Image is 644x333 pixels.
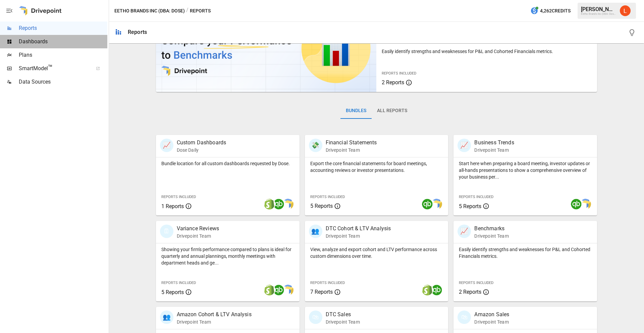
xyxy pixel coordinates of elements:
span: SmartModel [19,64,89,73]
img: quickbooks [273,285,284,295]
span: Reports Included [310,195,345,199]
p: Amazon Sales [474,311,509,319]
div: Eetho Brands Inc (DBA: Dose) [581,12,616,15]
div: 🛍 [309,311,322,324]
p: Custom Dashboards [177,139,226,147]
span: 5 Reports [310,203,333,209]
img: quickbooks [431,285,442,295]
div: 🛍 [458,311,471,324]
div: 💸 [309,139,322,152]
div: 🗓 [160,225,173,238]
span: 2 Reports [382,79,404,86]
span: 2 Reports [459,289,481,295]
p: Bundle location for all custom dashboards requested by Dose. [161,160,294,167]
img: quickbooks [422,199,433,209]
button: Eetho Brands Inc (DBA: Dose) [114,7,185,15]
span: Reports [19,24,107,32]
p: Export the core financial statements for board meetings, accounting reviews or investor presentat... [310,160,443,174]
button: All Reports [372,103,413,119]
p: View, analyze and export cohort and LTV performance across custom dimensions over time. [310,246,443,259]
div: 📈 [458,225,471,238]
button: Bundles [340,103,372,119]
img: video thumbnail [156,5,377,92]
p: Drivepoint Team [177,233,219,239]
p: Amazon Cohort & LTV Analysis [177,311,252,319]
span: 5 Reports [161,289,184,295]
p: Showing your firm's performance compared to plans is ideal for quarterly and annual plannings, mo... [161,246,294,266]
span: Plans [19,51,107,59]
p: Drivepoint Team [326,147,377,153]
span: 1 Reports [161,203,184,209]
span: 5 Reports [459,203,481,209]
p: Drivepoint Team [177,319,252,325]
img: quickbooks [571,199,582,209]
p: Benchmarks [474,225,508,233]
span: Reports Included [161,281,196,285]
p: Drivepoint Team [474,319,509,325]
p: Drivepoint Team [326,319,360,325]
p: Easily identify strengths and weaknesses for P&L and Cohorted Financials metrics. [382,48,592,55]
span: Reports Included [161,195,196,199]
p: Financial Statements [326,139,377,147]
p: Easily identify strengths and weaknesses for P&L and Cohorted Financials metrics. [459,246,592,259]
p: Drivepoint Team [474,233,508,239]
span: Reports Included [459,195,493,199]
div: 👥 [309,225,322,238]
p: DTC Sales [326,311,360,319]
p: Dose Daily [177,147,226,153]
span: ™ [48,63,53,72]
p: Drivepoint Team [474,147,514,153]
span: Reports Included [459,281,493,285]
div: [PERSON_NAME] [581,6,616,12]
button: Leslie Denton [616,1,635,20]
span: Reports Included [310,281,345,285]
span: Reports Included [382,71,416,76]
button: 4,262Credits [528,5,573,17]
p: Start here when preparing a board meeting, investor updates or all-hands presentations to show a ... [459,160,592,180]
img: shopify [264,199,275,209]
img: shopify [264,285,275,295]
p: DTC Cohort & LTV Analysis [326,225,391,233]
img: smart model [283,285,293,295]
img: smart model [283,199,293,209]
div: / [186,7,189,15]
img: smart model [431,199,442,209]
p: Drivepoint Team [326,233,391,239]
div: 📈 [160,139,173,152]
p: Variance Reviews [177,225,219,233]
span: 4,262 Credits [540,7,571,15]
img: smart model [580,199,591,209]
p: Business Trends [474,139,514,147]
span: Data Sources [19,78,107,86]
img: quickbooks [273,199,284,209]
span: 7 Reports [310,289,333,295]
div: Reports [128,29,147,35]
span: Dashboards [19,38,107,46]
div: 👥 [160,311,173,324]
div: 📈 [458,139,471,152]
img: shopify [422,285,433,295]
img: Leslie Denton [620,5,631,16]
